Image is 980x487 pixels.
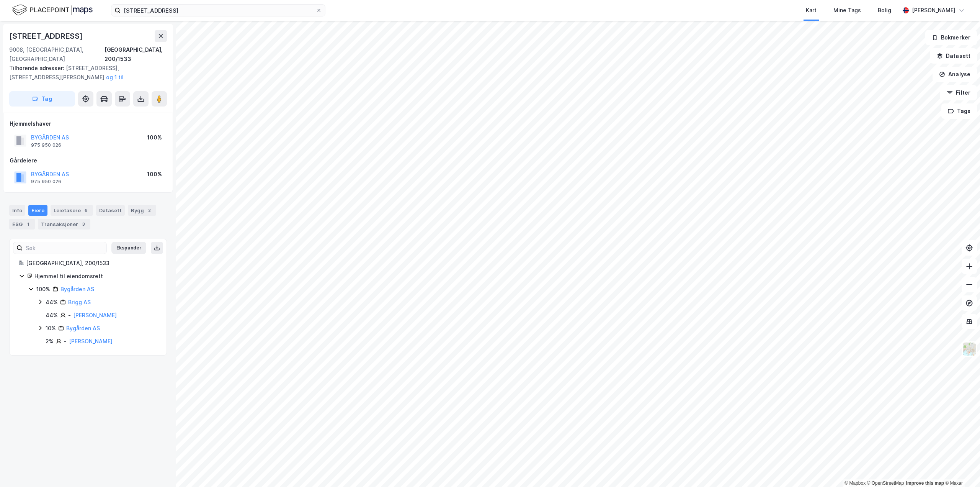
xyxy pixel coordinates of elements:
img: Z [962,342,977,356]
a: Bygården AS [66,325,100,331]
button: Bokmerker [925,30,977,45]
div: [GEOGRAPHIC_DATA], 200/1533 [105,45,167,64]
button: Filter [940,85,977,100]
div: Kontrollprogram for chat [942,450,980,487]
div: 975 950 026 [31,142,61,148]
div: Mine Tags [833,6,861,15]
div: Info [9,205,25,216]
button: Analyse [933,67,977,82]
a: [PERSON_NAME] [69,338,113,344]
input: Søk [23,242,106,254]
a: [PERSON_NAME] [73,312,117,318]
div: 44% [46,298,58,307]
a: Improve this map [906,480,944,486]
div: 2 [145,207,153,214]
div: Leietakere [51,205,93,216]
div: ESG [9,219,35,230]
div: [STREET_ADDRESS] [9,30,84,42]
div: Eiere [28,205,47,216]
div: 6 [82,207,90,214]
div: - [64,337,67,346]
div: Bygg [128,205,156,216]
div: 100% [147,170,162,179]
div: Hjemmel til eiendomsrett [34,272,157,281]
div: 100% [147,133,162,142]
button: Datasett [930,48,977,64]
button: Tags [941,103,977,119]
a: Brigg AS [68,299,91,305]
div: [PERSON_NAME] [912,6,955,15]
a: Bygården AS [60,286,94,292]
div: 10% [46,324,56,333]
div: Kart [806,6,817,15]
div: 3 [80,220,87,228]
div: Gårdeiere [10,156,167,165]
div: - [68,311,71,320]
div: [GEOGRAPHIC_DATA], 200/1533 [26,259,157,268]
span: Tilhørende adresser: [9,65,66,71]
div: 9008, [GEOGRAPHIC_DATA], [GEOGRAPHIC_DATA] [9,45,105,64]
div: Transaksjoner [38,219,90,230]
button: Tag [9,91,75,107]
a: Mapbox [844,480,866,486]
div: 2% [46,337,54,346]
div: [STREET_ADDRESS], [STREET_ADDRESS][PERSON_NAME] [9,64,161,82]
input: Søk på adresse, matrikkel, gårdeiere, leietakere eller personer [121,5,316,16]
div: Bolig [878,6,891,15]
iframe: Chat Widget [942,450,980,487]
div: 100% [36,285,50,294]
img: logo.f888ab2527a4732fd821a326f86c7f29.svg [12,3,93,17]
a: OpenStreetMap [867,480,904,486]
div: Hjemmelshaver [10,119,167,128]
div: 44% [46,311,58,320]
div: Datasett [96,205,125,216]
div: 975 950 026 [31,179,61,185]
div: 1 [24,220,32,228]
button: Ekspander [111,242,146,254]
